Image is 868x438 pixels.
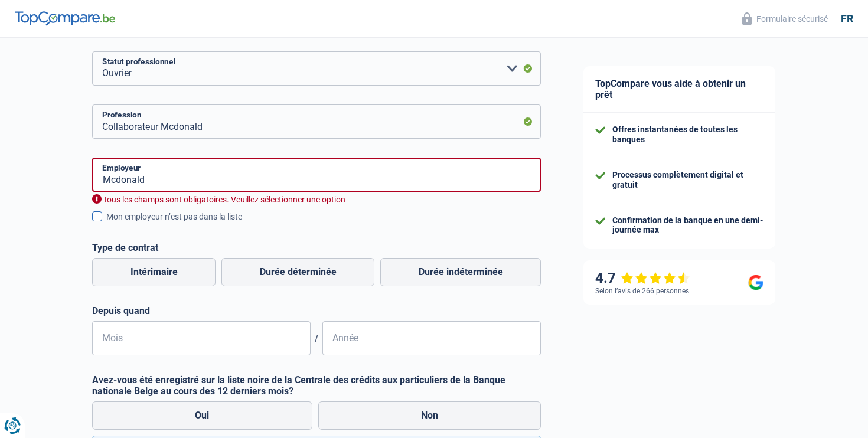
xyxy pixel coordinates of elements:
[221,258,374,286] label: Durée déterminée
[92,242,541,253] label: Type de contrat
[595,287,689,295] div: Selon l’avis de 266 personnes
[15,11,115,25] img: TopCompare Logo
[3,291,4,292] img: Advertisement
[92,258,216,286] label: Intérimaire
[322,321,541,355] input: AAAA
[318,401,541,430] label: Non
[841,12,853,25] div: fr
[311,333,322,344] span: /
[612,125,763,145] div: Offres instantanées de toutes les banques
[92,194,541,205] div: Tous les champs sont obligatoires. Veuillez sélectionner une option
[92,158,541,192] input: Cherchez votre employeur
[92,305,541,316] label: Depuis quand
[583,66,775,113] div: TopCompare vous aide à obtenir un prêt
[92,401,312,430] label: Oui
[92,321,311,355] input: MM
[595,270,690,287] div: 4.7
[612,215,763,236] div: Confirmation de la banque en une demi-journée max
[735,9,835,28] button: Formulaire sécurisé
[380,258,541,286] label: Durée indéterminée
[92,374,541,397] label: Avez-vous été enregistré sur la liste noire de la Centrale des crédits aux particuliers de la Ban...
[106,211,541,223] div: Mon employeur n’est pas dans la liste
[612,170,763,190] div: Processus complètement digital et gratuit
